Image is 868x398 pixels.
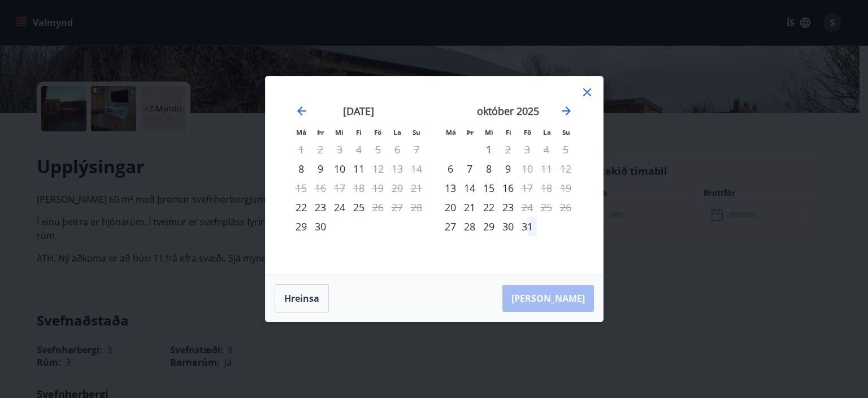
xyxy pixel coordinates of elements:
small: Su [562,128,570,136]
div: 21 [460,198,479,217]
td: þriðjudagur, 30. september 2025 [311,217,330,236]
td: Not available. sunnudagur, 12. október 2025 [556,159,575,178]
td: mánudagur, 20. október 2025 [441,198,460,217]
div: 25 [349,198,368,217]
td: þriðjudagur, 9. september 2025 [311,159,330,178]
td: miðvikudagur, 15. október 2025 [479,178,498,198]
div: 15 [479,178,498,198]
td: Not available. fimmtudagur, 4. september 2025 [349,140,368,159]
small: La [393,128,401,136]
div: Aðeins útritun í boði [498,140,518,159]
div: 23 [311,198,330,217]
div: Aðeins innritun í boði [441,198,460,217]
td: Not available. sunnudagur, 5. október 2025 [556,140,575,159]
td: Not available. laugardagur, 18. október 2025 [537,178,556,198]
td: Not available. föstudagur, 10. október 2025 [518,159,537,178]
td: þriðjudagur, 7. október 2025 [460,159,479,178]
td: mánudagur, 13. október 2025 [441,178,460,198]
td: Not available. þriðjudagur, 16. september 2025 [311,178,330,198]
div: 29 [479,217,498,236]
td: Not available. föstudagur, 24. október 2025 [518,198,537,217]
td: miðvikudagur, 1. október 2025 [479,140,498,159]
div: Aðeins útritun í boði [518,178,537,198]
small: Mi [335,128,344,136]
td: Not available. laugardagur, 4. október 2025 [537,140,556,159]
td: fimmtudagur, 16. október 2025 [498,178,518,198]
small: Fö [374,128,381,136]
td: Not available. sunnudagur, 26. október 2025 [556,198,575,217]
div: Aðeins útritun í boði [368,159,388,178]
td: Not available. miðvikudagur, 3. september 2025 [330,140,349,159]
td: Not available. föstudagur, 26. september 2025 [368,198,388,217]
div: Move backward to switch to the previous month. [295,104,309,118]
div: Aðeins útritun í boði [518,198,537,217]
td: Not available. fimmtudagur, 2. október 2025 [498,140,518,159]
button: Hreinsa [275,284,329,313]
div: Aðeins útritun í boði [518,159,537,178]
td: fimmtudagur, 25. september 2025 [349,198,368,217]
td: fimmtudagur, 9. október 2025 [498,159,518,178]
td: miðvikudagur, 29. október 2025 [479,217,498,236]
td: Not available. föstudagur, 19. september 2025 [368,178,388,198]
div: 24 [330,198,349,217]
td: fimmtudagur, 11. september 2025 [349,159,368,178]
td: Not available. sunnudagur, 7. september 2025 [407,140,426,159]
td: Not available. mánudagur, 1. september 2025 [292,140,311,159]
small: Fö [524,128,531,136]
td: Not available. þriðjudagur, 2. september 2025 [311,140,330,159]
div: 23 [498,198,518,217]
small: Þr [317,128,324,136]
td: þriðjudagur, 28. október 2025 [460,217,479,236]
div: Aðeins innritun í boði [441,159,460,178]
td: mánudagur, 27. október 2025 [441,217,460,236]
small: Fi [506,128,511,136]
td: miðvikudagur, 8. október 2025 [479,159,498,178]
div: 7 [460,159,479,178]
td: Not available. laugardagur, 20. september 2025 [388,178,407,198]
div: 16 [498,178,518,198]
td: Not available. laugardagur, 6. september 2025 [388,140,407,159]
small: Su [413,128,420,136]
div: Calendar [279,90,589,261]
td: Not available. sunnudagur, 14. september 2025 [407,159,426,178]
td: Not available. mánudagur, 15. september 2025 [292,178,311,198]
div: 8 [479,159,498,178]
div: Move forward to switch to the next month. [559,104,573,118]
div: Aðeins innritun í boði [441,217,460,236]
div: 30 [311,217,330,236]
td: mánudagur, 22. september 2025 [292,198,311,217]
div: Aðeins útritun í boði [368,198,388,217]
td: Not available. miðvikudagur, 17. september 2025 [330,178,349,198]
div: 28 [460,217,479,236]
td: miðvikudagur, 10. september 2025 [330,159,349,178]
td: Not available. sunnudagur, 28. september 2025 [407,198,426,217]
div: 11 [349,159,368,178]
div: 9 [311,159,330,178]
td: föstudagur, 31. október 2025 [518,217,537,236]
small: Mi [485,128,493,136]
td: mánudagur, 29. september 2025 [292,217,311,236]
small: Fi [356,128,362,136]
div: 31 [518,217,537,236]
td: Not available. sunnudagur, 19. október 2025 [556,178,575,198]
div: 1 [479,140,498,159]
div: 9 [498,159,518,178]
td: Not available. fimmtudagur, 18. september 2025 [349,178,368,198]
td: Not available. laugardagur, 11. október 2025 [537,159,556,178]
td: miðvikudagur, 22. október 2025 [479,198,498,217]
strong: [DATE] [343,104,374,118]
td: mánudagur, 6. október 2025 [441,159,460,178]
td: Not available. laugardagur, 27. september 2025 [388,198,407,217]
td: fimmtudagur, 23. október 2025 [498,198,518,217]
td: þriðjudagur, 23. september 2025 [311,198,330,217]
td: Not available. föstudagur, 17. október 2025 [518,178,537,198]
td: Not available. sunnudagur, 21. september 2025 [407,178,426,198]
small: La [543,128,551,136]
td: Not available. föstudagur, 5. september 2025 [368,140,388,159]
strong: október 2025 [477,104,539,118]
td: fimmtudagur, 30. október 2025 [498,217,518,236]
small: Má [296,128,306,136]
div: Aðeins innritun í boði [441,178,460,198]
div: 14 [460,178,479,198]
td: mánudagur, 8. september 2025 [292,159,311,178]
